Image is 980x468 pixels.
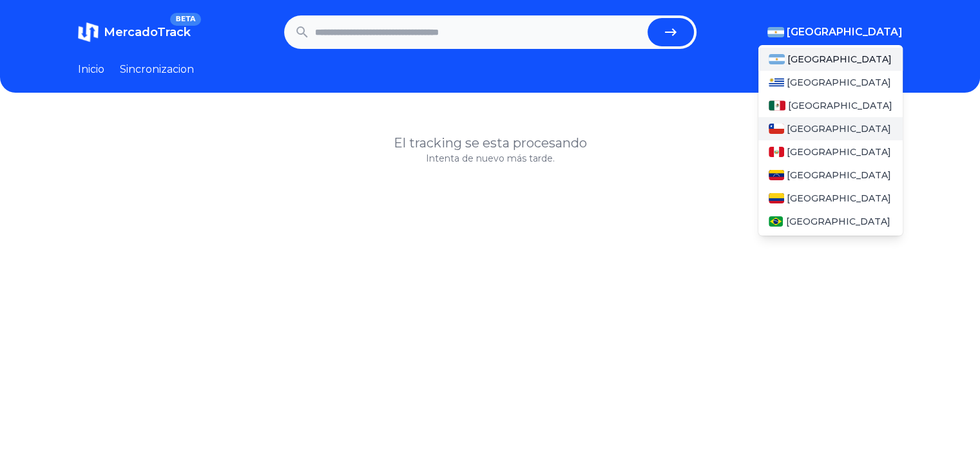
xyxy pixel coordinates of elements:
span: [GEOGRAPHIC_DATA] [788,99,892,112]
img: Brasil [769,216,783,227]
img: Argentina [769,54,785,64]
img: Chile [769,124,784,134]
span: MercadoTrack [104,25,191,39]
span: [GEOGRAPHIC_DATA] [787,122,891,135]
span: [GEOGRAPHIC_DATA] [787,24,903,40]
p: Intenta de nuevo más tarde. [78,152,903,165]
a: Chile[GEOGRAPHIC_DATA] [758,117,903,140]
button: [GEOGRAPHIC_DATA] [767,24,903,40]
a: Uruguay[GEOGRAPHIC_DATA] [758,71,903,94]
a: Mexico[GEOGRAPHIC_DATA] [758,94,903,117]
a: Argentina[GEOGRAPHIC_DATA] [758,48,903,71]
a: Peru[GEOGRAPHIC_DATA] [758,140,903,164]
img: Argentina [767,27,784,37]
a: Inicio [78,62,104,77]
span: [GEOGRAPHIC_DATA] [787,192,891,205]
img: Colombia [769,193,784,203]
a: Sincronizacion [120,62,194,77]
img: Venezuela [769,170,784,180]
a: Colombia[GEOGRAPHIC_DATA] [758,187,903,210]
span: [GEOGRAPHIC_DATA] [785,215,890,228]
a: MercadoTrackBETA [78,22,191,42]
span: BETA [170,13,200,26]
a: Venezuela[GEOGRAPHIC_DATA] [758,164,903,187]
span: [GEOGRAPHIC_DATA] [787,76,891,89]
span: [GEOGRAPHIC_DATA] [787,53,892,66]
span: [GEOGRAPHIC_DATA] [787,145,891,158]
img: MercadoTrack [78,22,99,42]
span: [GEOGRAPHIC_DATA] [787,169,891,182]
a: Brasil[GEOGRAPHIC_DATA] [758,210,903,233]
h1: El tracking se esta procesando [78,134,903,152]
img: Mexico [769,100,785,111]
img: Peru [769,147,784,157]
img: Uruguay [769,77,784,88]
